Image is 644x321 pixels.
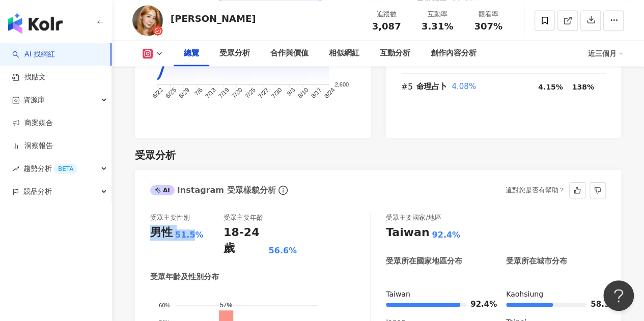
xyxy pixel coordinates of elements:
a: 找貼文 [12,72,46,82]
span: 資源庫 [23,89,45,111]
a: 洞察報告 [12,141,53,151]
div: 合作與價值 [270,47,309,60]
div: 這對您是否有幫助？ [506,183,565,198]
div: 總覽 [184,47,199,60]
a: 商案媒合 [12,118,53,128]
tspan: 8/24 [323,86,337,100]
tspan: 6/22 [151,86,165,100]
img: KOL Avatar [132,5,163,36]
span: 3.31% [422,21,453,32]
tspan: 7/25 [243,86,257,100]
span: 92.4% [470,301,486,308]
span: 138% [572,83,594,91]
tspan: 8/3 [286,86,297,97]
tspan: 60% [159,302,170,308]
div: AI [150,185,175,195]
span: 58.3% [591,301,606,308]
div: 相似網紅 [329,47,359,60]
span: info-circle [277,184,289,196]
div: 觀看率 [469,9,508,19]
div: [PERSON_NAME] [171,12,256,25]
tspan: 7/20 [230,86,244,100]
iframe: Help Scout Beacon - Open [603,280,634,311]
div: 受眾主要性別 [150,213,190,222]
div: 受眾所在城市分布 [506,256,567,267]
div: 受眾年齡及性別分布 [150,272,219,282]
span: 4.15% [538,83,563,91]
div: 受眾分析 [135,148,176,162]
div: 92.4% [432,229,460,241]
tspan: 8/10 [296,86,310,100]
tspan: 7/6 [193,86,204,97]
tspan: 7/19 [217,86,231,100]
tspan: 8/17 [310,86,323,100]
img: logo [8,13,63,34]
div: Taiwan [386,289,486,300]
div: 受眾分析 [219,47,250,60]
div: Instagram 受眾樣貌分析 [150,185,275,196]
div: 51.5% [175,229,204,241]
span: 命理占卜 [416,82,447,91]
tspan: 7/13 [204,86,217,100]
span: 競品分析 [23,180,52,203]
div: 近三個月 [588,45,624,62]
div: 受眾主要國家/地區 [386,213,441,222]
span: 307% [474,21,502,32]
tspan: 7/27 [257,86,270,100]
div: Kaohsiung [506,289,606,300]
div: 男性 [150,225,173,241]
a: searchAI 找網紅 [12,49,55,60]
span: 4.08% [452,82,476,91]
div: 互動分析 [380,47,410,60]
tspan: 2,600 [334,81,349,87]
div: 56.6% [268,245,297,256]
div: 追蹤數 [367,9,406,19]
span: rise [12,165,19,172]
div: Taiwan [386,225,429,241]
div: 受眾主要年齡 [223,213,263,222]
div: 互動率 [418,9,457,19]
div: 18-24 歲 [223,225,266,256]
div: 創作內容分析 [431,47,477,60]
span: dislike [594,187,601,194]
tspan: 7/30 [270,86,284,100]
div: 受眾所在國家地區分布 [386,256,462,267]
span: 3,087 [372,21,401,32]
span: like [574,187,581,194]
tspan: 6/25 [164,86,178,100]
span: 趨勢分析 [23,157,77,180]
tspan: 6/29 [177,86,191,100]
div: #5 [401,80,416,93]
div: BETA [54,164,77,174]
